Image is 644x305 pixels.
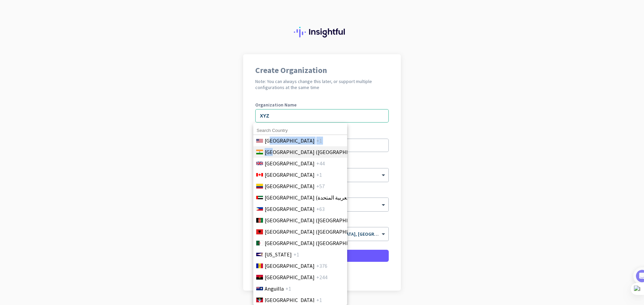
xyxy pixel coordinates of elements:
[265,194,371,202] span: [GEOGRAPHIC_DATA] (‫الإمارات العربية المتحدة‬‎)
[293,250,299,258] span: +1
[265,159,315,167] span: [GEOGRAPHIC_DATA]
[265,228,369,236] span: [GEOGRAPHIC_DATA] ([GEOGRAPHIC_DATA])
[265,182,315,190] span: [GEOGRAPHIC_DATA]
[316,273,327,281] span: +244
[316,159,325,167] span: +44
[316,171,322,179] span: +1
[316,296,322,304] span: +1
[265,137,315,145] span: [GEOGRAPHIC_DATA]
[316,262,327,270] span: +376
[265,250,292,258] span: [US_STATE]
[265,273,315,281] span: [GEOGRAPHIC_DATA]
[265,285,284,293] span: Anguilla
[265,171,315,179] span: [GEOGRAPHIC_DATA]
[265,148,369,156] span: [GEOGRAPHIC_DATA] ([GEOGRAPHIC_DATA])
[316,205,325,213] span: +63
[265,216,369,224] span: [GEOGRAPHIC_DATA] (‫[GEOGRAPHIC_DATA]‬‎)
[253,126,347,135] input: Search Country
[265,239,369,247] span: [GEOGRAPHIC_DATA] (‫[GEOGRAPHIC_DATA]‬‎)
[265,296,315,304] span: [GEOGRAPHIC_DATA]
[316,137,322,145] span: +1
[285,285,291,293] span: +1
[265,262,315,270] span: [GEOGRAPHIC_DATA]
[265,205,315,213] span: [GEOGRAPHIC_DATA]
[316,182,325,190] span: +57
